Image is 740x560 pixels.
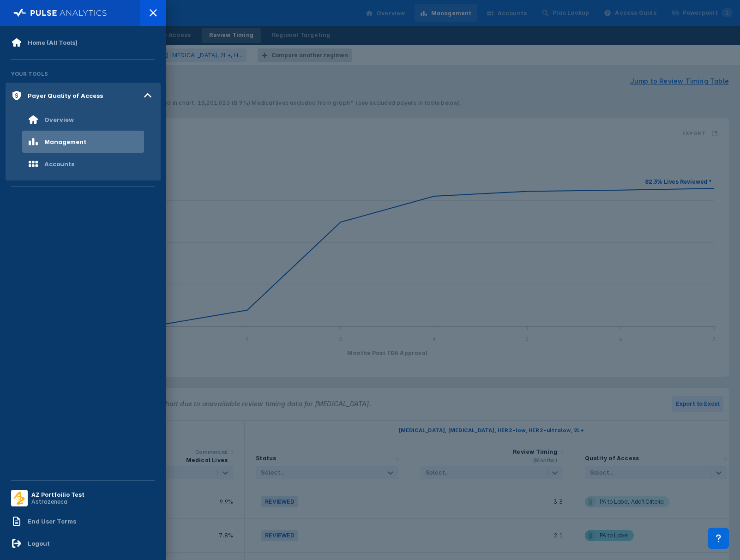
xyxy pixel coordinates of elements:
div: AZ Portfoilio Test [31,491,84,498]
div: Management [44,138,86,145]
img: menu button [13,492,26,505]
div: Astrazeneca [31,498,84,505]
a: End User Terms [6,510,161,532]
div: Contact Support [708,528,729,549]
a: Accounts [6,153,161,175]
div: Accounts [44,160,74,168]
div: Your Tools [6,65,161,83]
div: Logout [28,540,50,547]
div: End User Terms [28,518,76,525]
div: Payer Quality of Access [28,92,103,99]
img: pulse-logo-full-white.svg [13,6,107,19]
div: Overview [44,116,74,123]
a: Home (All Tools) [6,31,161,54]
a: Overview [6,108,161,131]
a: Management [6,131,161,153]
div: Home (All Tools) [28,39,78,46]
